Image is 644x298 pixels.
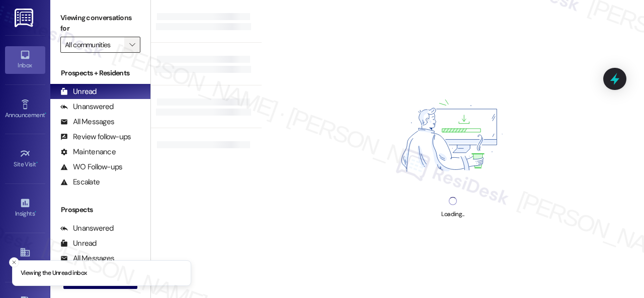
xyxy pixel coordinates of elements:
div: Unread [60,86,97,97]
a: Buildings [5,244,45,271]
div: Escalate [60,177,100,187]
span: • [45,110,46,117]
div: Loading... [441,209,464,220]
a: Inbox [5,46,45,73]
i:  [129,41,135,49]
img: ResiDesk Logo [15,9,35,27]
div: Maintenance [60,147,116,157]
div: Unanswered [60,102,114,112]
div: Review follow-ups [60,132,131,142]
div: All Messages [60,117,114,127]
div: Unanswered [60,223,114,234]
label: Viewing conversations for [60,10,140,37]
button: Close toast [9,257,19,267]
p: Viewing the Unread inbox [21,269,87,278]
div: Prospects [50,205,150,215]
span: • [36,159,38,166]
a: Site Visit • [5,145,45,172]
input: All communities [65,37,124,53]
div: Unread [60,238,97,249]
div: WO Follow-ups [60,162,122,172]
span: • [35,209,36,216]
a: Insights • [5,194,45,222]
div: Prospects + Residents [50,68,150,78]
